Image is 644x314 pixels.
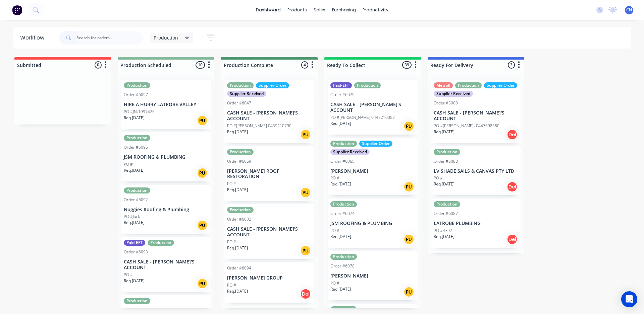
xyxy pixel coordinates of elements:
[124,115,145,121] p: Req. [DATE]
[121,132,211,181] div: ProductionOrder #6096JSM ROOFING & PLUMBINGPO #Req.[DATE]PU
[434,129,454,135] p: Req. [DATE]
[227,226,312,238] p: CASH SALE - [PERSON_NAME]'S ACCOUNT
[434,221,518,226] p: LATROBE PLUMBING
[227,149,254,155] div: Production
[124,207,208,213] p: Nuggies Roofing & Plumbing
[124,92,148,98] div: Order #6097
[124,109,155,115] p: PO #JN-1997426
[124,82,150,88] div: Production
[434,82,453,88] div: Metroll
[359,141,392,147] div: Supplier Order
[124,144,148,150] div: Order #6096
[330,280,339,286] p: PO #
[434,91,473,97] div: Supplier Received
[124,240,145,246] div: Paid-EFT
[330,181,351,187] p: Req. [DATE]
[434,234,454,240] p: Req. [DATE]
[227,168,312,180] p: [PERSON_NAME] ROOF RESTORATION
[76,31,143,45] input: Search for orders...
[227,110,312,122] p: CASH SALE - [PERSON_NAME]'S ACCOUNT
[404,234,414,245] div: PU
[434,149,460,155] div: Production
[330,234,351,240] p: Req. [DATE]
[330,228,339,234] p: PO #
[434,228,452,234] p: PO #4397
[197,278,208,289] div: PU
[626,7,632,13] span: CN
[227,265,251,271] div: Order #6094
[330,273,415,279] p: [PERSON_NAME]
[434,123,499,129] p: PO #[PERSON_NAME]- 0447698580
[124,154,208,160] p: JSM ROOFING & PLUMBING
[197,115,208,126] div: PU
[224,146,314,201] div: ProductionOrder #6069[PERSON_NAME] ROOF RESTORATIONPO #Req.[DATE]PU
[227,288,248,294] p: Req. [DATE]
[328,251,418,300] div: ProductionOrder #6078[PERSON_NAME]PO #Req.[DATE]PU
[507,181,518,192] div: Del
[124,298,150,304] div: Production
[434,175,443,181] p: PO #
[330,149,370,155] div: Supplier Received
[12,5,22,15] img: Factory
[404,121,414,132] div: PU
[434,211,458,217] div: Order #6087
[256,82,289,88] div: Supplier Order
[404,181,414,192] div: PU
[224,204,314,259] div: ProductionOrder #6032CASH SALE - [PERSON_NAME]'S ACCOUNTPO #Req.[DATE]PU
[310,5,329,15] div: sales
[227,282,236,288] p: PO #
[359,5,392,15] div: productivity
[330,82,352,88] div: Paid-EFT
[434,168,518,174] p: LV SHADE SAILS & CANVAS PTY LTD
[124,161,133,167] p: PO #
[227,82,254,88] div: Production
[404,287,414,297] div: PU
[121,80,211,129] div: ProductionOrder #6097HIRE A HUBBY LATROBE VALLEYPO #JN-1997426Req.[DATE]PU
[124,220,145,226] p: Req. [DATE]
[434,181,454,187] p: Req. [DATE]
[227,275,312,281] p: [PERSON_NAME] GROUP
[227,216,251,222] div: Order #6032
[329,5,359,15] div: purchasing
[455,82,482,88] div: Production
[124,278,145,284] p: Req. [DATE]
[227,100,251,106] div: Order #6047
[121,185,211,234] div: ProductionOrder #6092Nuggies Roofing & PlumbingPO #JackReq.[DATE]PU
[330,221,415,226] p: JSM ROOFING & PLUMBING
[224,262,314,303] div: Order #6094[PERSON_NAME] GROUPPO #Req.[DATE]Del
[507,234,518,245] div: Del
[330,102,415,113] p: CASH SALE - [PERSON_NAME]'S ACCOUNT
[431,80,521,143] div: MetrollProductionSupplier OrderSupplier ReceivedOrder #5900CASH SALE - [PERSON_NAME]'S ACCOUNTPO ...
[330,201,357,207] div: Production
[300,129,311,140] div: PU
[124,167,145,173] p: Req. [DATE]
[330,306,357,312] div: Production
[328,80,418,135] div: Paid-EFTProductionOrder #6079CASH SALE - [PERSON_NAME]'S ACCOUNTPO #[PERSON_NAME] 0447210052Req.[...
[20,34,48,42] div: Workflow
[300,245,311,256] div: PU
[330,175,339,181] p: PO #
[330,158,355,164] div: Order #6065
[431,199,521,248] div: ProductionOrder #6087LATROBE PLUMBINGPO #4397Req.[DATE]Del
[124,187,150,193] div: Production
[330,254,357,260] div: Production
[227,129,248,135] p: Req. [DATE]
[124,102,208,107] p: HIRE A HUBBY LATROBE VALLEY
[224,80,314,143] div: ProductionSupplier OrderSupplier ReceivedOrder #6047CASH SALE - [PERSON_NAME]'S ACCOUNTPO #[PERSO...
[431,146,521,195] div: ProductionOrder #6088LV SHADE SAILS & CANVAS PTY LTDPO #Req.[DATE]Del
[354,82,381,88] div: Production
[300,187,311,198] div: PU
[330,92,355,98] div: Order #6079
[227,245,248,251] p: Req. [DATE]
[328,199,418,248] div: ProductionOrder #6074JSM ROOFING & PLUMBINGPO #Req.[DATE]PU
[227,158,251,164] div: Order #6069
[330,114,395,121] p: PO #[PERSON_NAME] 0447210052
[330,211,355,217] div: Order #6074
[434,158,458,164] div: Order #6088
[227,91,266,97] div: Supplier Received
[484,82,517,88] div: Supplier Order
[330,286,351,292] p: Req. [DATE]
[300,289,311,299] div: Del
[434,100,458,106] div: Order #5900
[330,263,355,269] div: Order #6078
